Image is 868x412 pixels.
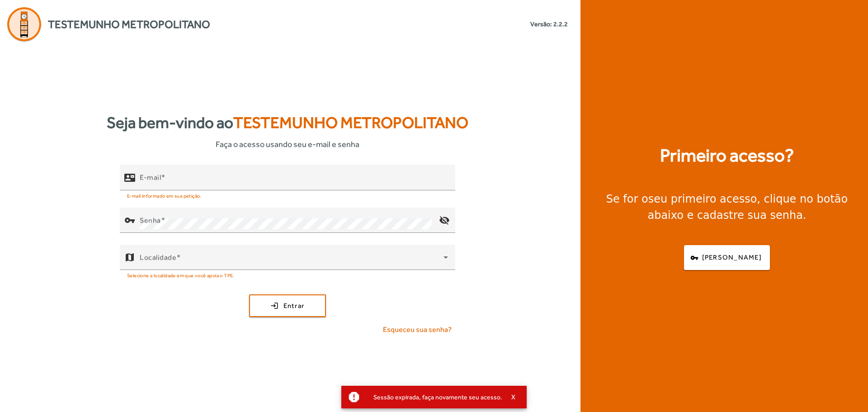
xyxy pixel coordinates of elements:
[140,173,161,182] mat-label: E-mail
[249,294,326,317] button: Entrar
[124,215,135,226] mat-icon: vpn_key
[648,193,757,205] strong: seu primeiro acesso
[283,301,305,311] span: Entrar
[383,324,452,335] span: Esqueceu sua senha?
[124,172,135,183] mat-icon: contact_mail
[107,111,468,135] strong: Seja bem-vindo ao
[347,390,361,404] mat-icon: report
[216,138,359,150] span: Faça o acesso usando seu e-mail e senha
[48,16,210,33] span: Testemunho Metropolitano
[127,190,202,200] mat-hint: E-mail informado em sua petição.
[511,393,516,401] span: X
[684,245,770,270] button: [PERSON_NAME]
[140,253,176,262] mat-label: Localidade
[140,216,161,225] mat-label: Senha
[233,114,468,132] span: Testemunho Metropolitano
[660,142,794,169] strong: Primeiro acesso?
[366,391,502,403] div: Sessão expirada, faça novamente seu acesso.
[702,252,762,263] span: [PERSON_NAME]
[434,209,455,231] mat-icon: visibility_off
[124,252,135,263] mat-icon: map
[127,270,235,280] mat-hint: Selecione a localidade em que você apoia o TPE.
[7,7,41,41] img: Logo Agenda
[530,19,568,29] small: Versão: 2.2.2
[591,191,863,223] div: Se for o , clique no botão abaixo e cadastre sua senha.
[502,393,525,401] button: X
